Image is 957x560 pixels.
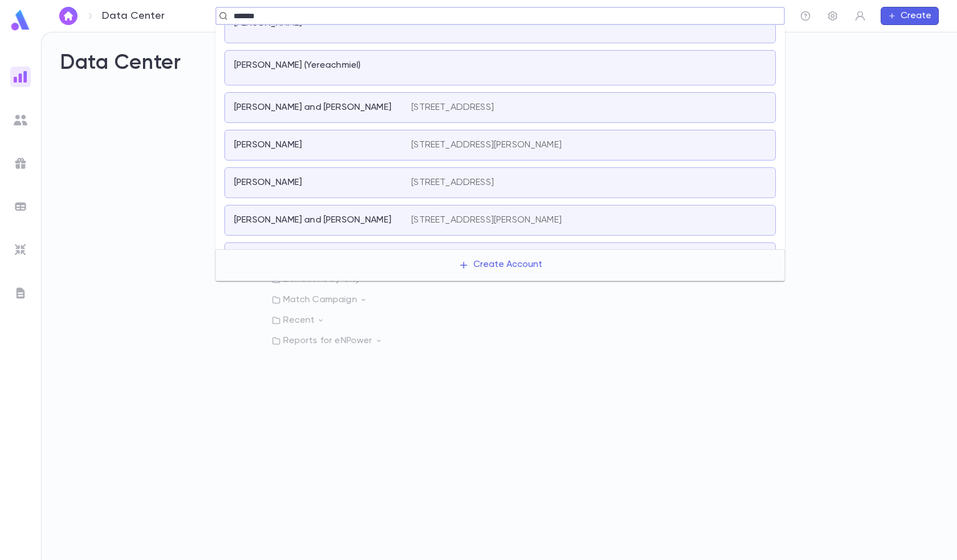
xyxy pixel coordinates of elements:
img: letters_grey.7941b92b52307dd3b8a917253454ce1c.svg [14,286,27,300]
p: Reports for eNPower [272,335,727,347]
p: [PERSON_NAME] [234,177,302,188]
img: batches_grey.339ca447c9d9533ef1741baa751efc33.svg [14,200,27,213]
p: Match Campaign [272,294,727,306]
p: Recent [272,315,727,326]
p: [STREET_ADDRESS][PERSON_NAME] [411,215,562,226]
p: Data Center [102,10,165,22]
p: [PERSON_NAME] [234,139,302,151]
p: [PERSON_NAME] and [PERSON_NAME] [234,215,391,226]
p: [STREET_ADDRESS] [411,177,494,188]
p: [STREET_ADDRESS][PERSON_NAME] [411,139,562,151]
h2: Data Center [60,51,939,76]
button: Create [881,7,939,25]
p: [STREET_ADDRESS] [411,102,494,113]
p: [PERSON_NAME] (Yereachmiel) [234,60,361,71]
img: imports_grey.530a8a0e642e233f2baf0ef88e8c9fcb.svg [14,243,27,257]
img: home_white.a664292cf8c1dea59945f0da9f25487c.svg [62,11,75,20]
img: logo [9,9,32,31]
p: [PERSON_NAME] and [PERSON_NAME] [234,102,391,113]
button: Create Account [449,254,551,276]
img: campaigns_grey.99e729a5f7ee94e3726e6486bddda8f1.svg [14,157,27,170]
img: students_grey.60c7aba0da46da39d6d829b817ac14fc.svg [14,113,27,127]
img: reports_gradient.dbe2566a39951672bc459a78b45e2f92.svg [14,70,27,84]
